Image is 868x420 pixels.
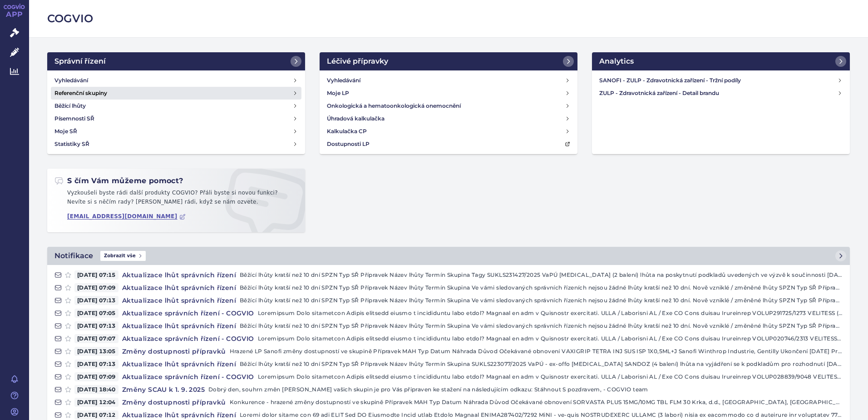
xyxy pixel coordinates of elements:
[51,125,301,138] a: Moje SŘ
[327,114,385,123] h4: Úhradová kalkulačka
[258,372,843,381] p: Loremipsum Dolo sitametcon Adipis elitsedd eiusmo t incididuntu labo etdol? Magnaal en adm v Quis...
[74,385,118,394] span: [DATE] 18:40
[323,100,574,112] a: Onkologická a hematoonkologická onemocnění
[74,410,118,420] span: [DATE] 07:12
[118,270,240,280] h4: Aktualizace lhůt správních řízení
[54,127,77,136] h4: Moje SŘ
[54,176,183,186] h2: S čím Vám můžeme pomoct?
[54,89,107,98] h4: Referenční skupiny
[47,11,850,26] h2: COGVIO
[74,360,118,369] span: [DATE] 07:13
[258,309,843,318] p: Loremipsum Dolo sitametcon Adipis elitsedd eiusmo t incididuntu labo etdol? Magnaal en adm v Quis...
[74,283,118,292] span: [DATE] 07:09
[74,321,118,330] span: [DATE] 07:13
[599,56,634,67] h2: Analytics
[323,125,574,138] a: Kalkulačka CP
[118,398,230,407] h4: Změny dostupnosti přípravků
[51,138,301,150] a: Statistiky SŘ
[47,52,305,70] a: Správní řízení
[320,52,577,70] a: Léčivé přípravky
[599,89,837,98] h4: ZULP - Zdravotnická zařízení - Detail brandu
[230,347,843,356] p: Hrazené LP Sanofi změny dostupností ve skupině Přípravek MAH Typ Datum Náhrada Důvod Očekávané ob...
[54,56,106,67] h2: Správní řízení
[592,52,850,70] a: Analytics
[47,247,850,265] a: NotifikaceZobrazit vše
[118,372,258,381] h4: Aktualizace správních řízení - COGVIO
[67,213,186,220] a: [EMAIL_ADDRESS][DOMAIN_NAME]
[74,398,118,407] span: [DATE] 12:04
[54,76,88,85] h4: Vyhledávání
[323,74,574,87] a: Vyhledávání
[240,283,843,292] p: Běžící lhůty kratší než 10 dní SPZN Typ SŘ Přípravek Název lhůty Termín Skupina Ve vámi sledovaný...
[54,114,94,123] h4: Písemnosti SŘ
[240,360,843,369] p: Běžící lhůty kratší než 10 dní SPZN Typ SŘ Přípravek Název lhůty Termín Skupina SUKLS223077/2025 ...
[74,270,118,280] span: [DATE] 07:15
[51,74,301,87] a: Vyhledávání
[599,76,837,85] h4: SANOFI - ZULP - Zdravotnická zařízení - Tržní podíly
[74,372,118,381] span: [DATE] 07:09
[51,100,301,112] a: Běžící lhůty
[596,87,846,100] a: ZULP - Zdravotnická zařízení - Detail brandu
[323,112,574,125] a: Úhradová kalkulačka
[323,138,574,150] a: Dostupnosti LP
[327,140,370,149] h4: Dostupnosti LP
[51,112,301,125] a: Písemnosti SŘ
[118,296,240,305] h4: Aktualizace lhůt správních řízení
[208,385,843,394] p: Dobrý den, souhrn změn [PERSON_NAME] vašich skupin je pro Vás připraven ke stažení na následující...
[327,101,461,110] h4: Onkologická a hematoonkologická onemocnění
[323,87,574,100] a: Moje LP
[230,398,843,407] p: Konkurence - hrazené změny dostupností ve skupině Přípravek MAH Typ Datum Náhrada Důvod Očekávané...
[118,283,240,292] h4: Aktualizace lhůt správních řízení
[54,101,86,110] h4: Běžící lhůty
[258,334,843,343] p: Loremipsum Dolo sitametcon Adipis elitsedd eiusmo t incididuntu labo etdol? Magnaal en adm v Quis...
[118,309,258,318] h4: Aktualizace správních řízení - COGVIO
[118,385,208,394] h4: Změny SCAU k 1. 9. 2025
[118,410,240,420] h4: Aktualizace lhůt správních řízení
[51,87,301,100] a: Referenční skupiny
[74,296,118,305] span: [DATE] 07:13
[74,347,118,356] span: [DATE] 13:05
[54,189,298,210] p: Vyzkoušeli byste rádi další produkty COGVIO? Přáli byste si novou funkci? Nevíte si s něčím rady?...
[118,347,230,356] h4: Změny dostupnosti přípravků
[327,127,367,136] h4: Kalkulačka CP
[54,140,89,149] h4: Statistiky SŘ
[54,250,93,261] h2: Notifikace
[74,309,118,318] span: [DATE] 07:05
[327,89,349,98] h4: Moje LP
[596,74,846,87] a: SANOFI - ZULP - Zdravotnická zařízení - Tržní podíly
[327,76,360,85] h4: Vyhledávání
[118,334,258,343] h4: Aktualizace správních řízení - COGVIO
[74,334,118,343] span: [DATE] 07:07
[100,251,146,261] span: Zobrazit vše
[240,270,843,280] p: Běžící lhůty kratší než 10 dní SPZN Typ SŘ Přípravek Název lhůty Termín Skupina Tagy SUKLS231427/...
[118,321,240,330] h4: Aktualizace lhůt správních řízení
[240,321,843,330] p: Běžící lhůty kratší než 10 dní SPZN Typ SŘ Přípravek Název lhůty Termín Skupina Ve vámi sledovaný...
[327,56,388,67] h2: Léčivé přípravky
[240,296,843,305] p: Běžící lhůty kratší než 10 dní SPZN Typ SŘ Přípravek Název lhůty Termín Skupina Ve vámi sledovaný...
[118,360,240,369] h4: Aktualizace lhůt správních řízení
[240,410,843,420] p: Loremi dolor sitame con 69 adi ELIT Sed DO Eiusmodte Incid utlab Etdolo Magnaal ENIMA287402/7292 ...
